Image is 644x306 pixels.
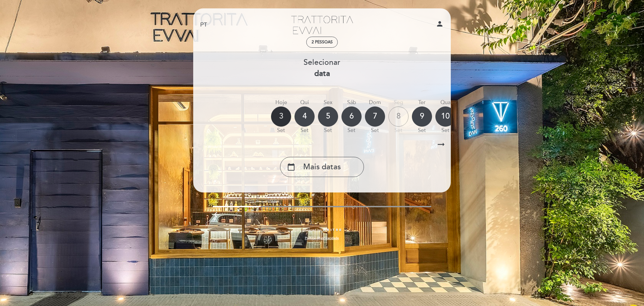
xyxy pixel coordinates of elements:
span: Mais datas [303,162,341,173]
span: 2 pessoas [312,40,333,45]
i: arrow_backward [213,211,221,219]
img: MEITRE [323,228,342,232]
div: 7 [365,106,385,127]
div: Seg [388,99,409,106]
div: 8 [388,106,409,127]
div: set [341,127,362,134]
div: Qui [294,99,315,106]
div: set [318,127,338,134]
button: person [436,20,444,30]
div: Hoje [271,99,291,106]
a: powered by [302,228,342,232]
div: set [365,127,385,134]
div: set [412,127,432,134]
b: data [314,69,330,78]
div: 5 [318,106,338,127]
div: Sex [318,99,338,106]
div: Qua [435,99,455,106]
div: set [388,127,409,134]
div: 3 [271,106,291,127]
div: 6 [341,106,362,127]
div: 10 [435,106,455,127]
div: Sáb [341,99,362,106]
div: 9 [412,106,432,127]
div: set [435,127,455,134]
div: Ter [412,99,432,106]
div: Selecionar [193,57,451,79]
div: set [271,127,291,134]
i: person [436,20,444,28]
i: calendar_today [287,161,295,173]
div: set [294,127,315,134]
i: arrow_right_alt [436,137,446,152]
div: 4 [294,106,315,127]
a: Trattorita Evvai [280,16,364,34]
span: powered by [302,228,321,232]
div: Dom [365,99,385,106]
a: Política de privacidade [305,236,339,241]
